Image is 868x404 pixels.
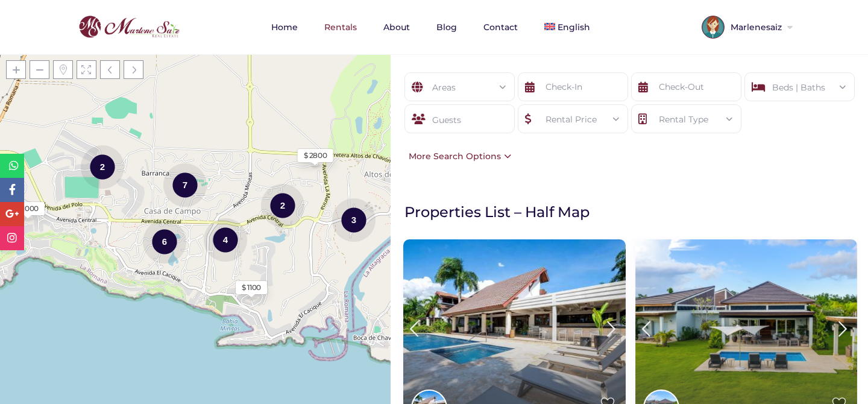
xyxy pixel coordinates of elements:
div: Rental Price [527,105,618,134]
div: More Search Options [403,150,511,163]
input: Check-Out [631,72,741,101]
div: 7 [163,162,207,207]
div: 6 [143,219,186,264]
div: $ 1000 [17,203,39,214]
div: Beds | Baths [754,73,845,102]
div: Areas [414,73,505,102]
input: Check-In [518,72,628,101]
div: Guests [404,104,515,133]
div: $ 1100 [242,282,261,293]
div: Loading Maps [105,124,286,188]
div: 3 [332,197,376,242]
div: 4 [204,217,247,262]
img: logo [75,13,183,42]
div: $ 2800 [304,150,327,161]
div: Rental Type [641,105,732,134]
div: 2 [81,144,124,189]
h1: Properties List – Half Map [404,203,862,221]
span: Marlenesaiz [725,23,785,31]
span: English [558,22,590,33]
div: 2 [261,183,304,228]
